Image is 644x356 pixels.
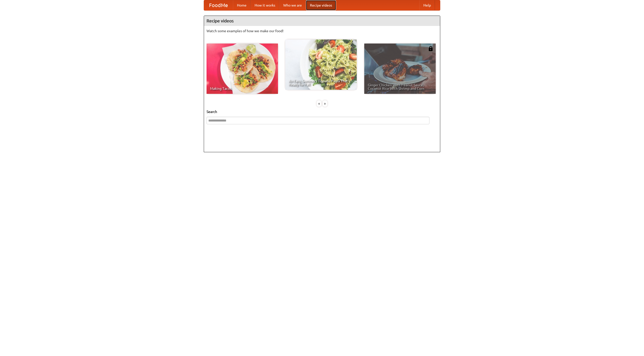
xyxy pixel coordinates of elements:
a: Who we are [279,0,306,10]
a: Making Tacos [207,44,278,94]
a: Help [419,0,435,10]
a: An Easy, Summery Tomato Pasta That's Ready for Fall [285,39,357,90]
img: 483408.png [428,46,433,51]
div: « [317,100,321,107]
h5: Search [207,109,437,114]
p: Watch some examples of how we make our food! [207,28,437,33]
span: Making Tacos [210,87,274,90]
a: Home [233,0,251,10]
a: Recipe videos [306,0,336,10]
span: An Easy, Summery Tomato Pasta That's Ready for Fall [289,79,353,86]
div: » [323,100,327,107]
a: How it works [251,0,279,10]
h4: Recipe videos [204,16,440,26]
a: FoodMe [204,0,233,10]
